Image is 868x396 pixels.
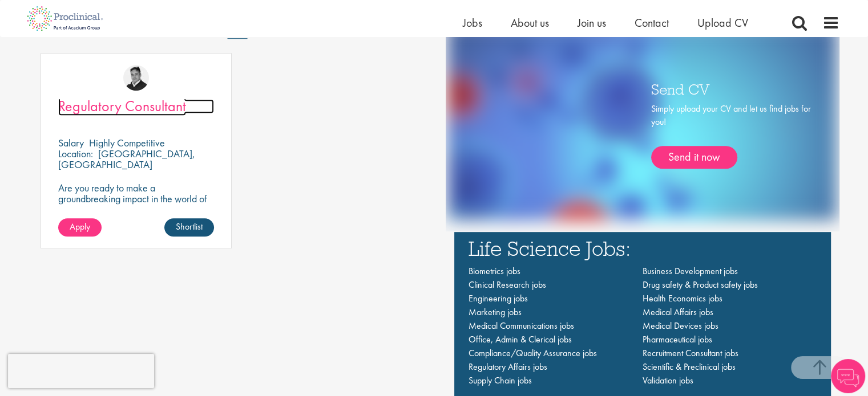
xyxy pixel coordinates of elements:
a: Validation jobs [643,374,693,386]
img: one [448,25,837,220]
p: [GEOGRAPHIC_DATA], [GEOGRAPHIC_DATA] [58,147,195,171]
div: Simply upload your CV and let us find jobs for you! [651,103,811,169]
a: Biometrics jobs [469,265,520,277]
a: Office, Admin & Clerical jobs [469,333,572,345]
h3: Life Science Jobs: [469,238,817,259]
a: Marketing jobs [469,306,522,318]
a: Supply Chain jobs [469,374,532,386]
a: Compliance/Quality Assurance jobs [469,347,597,359]
a: Send it now [651,146,737,169]
a: Business Development jobs [643,265,738,277]
nav: Main navigation [469,264,817,387]
a: Medical Communications jobs [469,320,574,332]
a: Upload CV [697,15,748,30]
a: Pharmaceutical jobs [643,333,712,345]
p: Highly Competitive [89,136,165,149]
a: About us [511,15,549,30]
a: Regulatory Consultant [58,99,214,113]
a: Medical Affairs jobs [643,306,713,318]
a: Recruitment Consultant jobs [643,347,738,359]
a: Medical Devices jobs [643,320,718,332]
img: Chatbot [831,359,865,393]
span: Location: [58,147,93,160]
img: Peter Duvall [123,65,149,91]
a: Engineering jobs [469,292,528,304]
a: Clinical Research jobs [469,279,546,291]
a: Jobs [463,15,482,30]
a: Drug safety & Product safety jobs [643,279,758,291]
a: Apply [58,218,102,236]
a: Join us [578,15,606,30]
h3: Send CV [651,81,811,96]
iframe: reCAPTCHA [8,354,154,388]
span: Salary [58,136,84,149]
p: Are you ready to make a groundbreaking impact in the world of biotechnology? Join a growing compa... [58,182,214,236]
a: Health Economics jobs [643,292,722,304]
a: Regulatory Affairs jobs [469,361,547,373]
a: Contact [635,15,669,30]
span: Regulatory Consultant [58,96,186,116]
a: Shortlist [164,218,214,236]
a: Scientific & Preclinical jobs [643,361,736,373]
span: Apply [70,221,90,232]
